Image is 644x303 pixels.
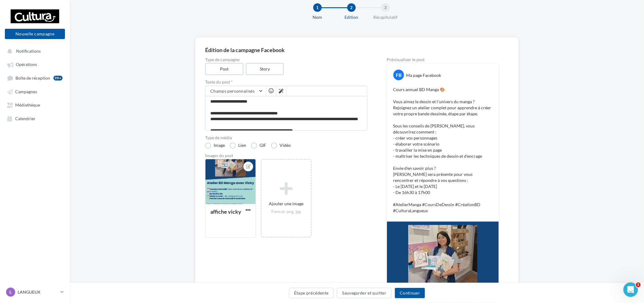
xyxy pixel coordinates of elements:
label: Type de campagne [205,58,367,62]
label: Type de média [205,136,367,140]
label: Story [246,63,284,75]
div: Récapitulatif [366,14,405,20]
div: FB [393,70,404,80]
div: 3 [381,3,390,12]
label: Texte du post * [205,80,367,84]
div: Images du post [205,153,367,158]
label: Lien [230,143,246,149]
button: Étape précédente [289,288,334,298]
span: 1 [636,282,641,287]
p: Cours annuel BD Manga 🎨 Vous aimez le dessin et l’univers du manga ? Rejoignez un atelier complet... [393,87,493,214]
div: 99+ [53,76,63,81]
p: LANGUEUX [18,289,58,295]
div: Édition de la campagne Facebook [205,47,509,53]
a: L LANGUEUX [5,286,65,298]
label: Image [205,143,225,149]
a: Opérations [4,59,66,70]
label: Vidéo [271,143,291,149]
div: Edition [332,14,371,20]
span: Médiathèque [15,103,40,108]
div: 2 [347,3,356,12]
span: Champs personnalisés [210,88,255,94]
button: Continuer [395,288,425,298]
span: Boîte de réception [15,75,50,81]
button: Notifications [4,45,64,56]
span: Opérations [16,62,37,67]
button: Champs personnalisés [205,86,266,96]
div: Ma page Facebook [406,72,441,78]
button: Nouvelle campagne [5,29,65,39]
label: GIF [251,143,266,149]
span: L [10,289,12,295]
div: 1 [313,3,322,12]
div: affiche vicky [210,208,241,215]
span: Campagnes [15,89,37,94]
div: Prévisualiser le post [387,58,499,62]
iframe: Intercom live chat [623,282,638,297]
span: Calendrier [15,116,36,121]
a: Médiathèque [4,99,66,110]
span: Notifications [16,48,41,54]
a: Boîte de réception99+ [4,72,66,84]
div: Nom [298,14,337,20]
a: Calendrier [4,113,66,124]
a: Campagnes [4,86,66,97]
label: Post [205,63,243,75]
button: Sauvegarder et quitter [337,288,391,298]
